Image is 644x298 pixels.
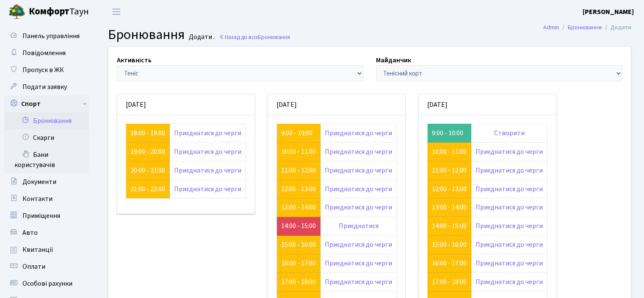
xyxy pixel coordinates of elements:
span: Подати заявку [22,82,67,92]
span: Бронювання [108,25,185,45]
a: 12:00 - 13:00 [432,184,467,194]
div: [DATE] [268,95,405,115]
a: Приєднатися до черги [174,166,241,175]
a: 11:00 - 12:00 [281,166,316,175]
a: Особові рахунки [4,275,89,292]
a: Бронювання [4,112,89,129]
span: Особові рахунки [22,279,72,288]
a: Приєднатися до черги [174,147,241,156]
a: Повідомлення [4,45,89,61]
a: 10:00 - 11:00 [432,147,467,156]
a: Приєднатися [339,221,379,231]
a: Приєднатися до черги [325,128,392,138]
small: Додати . [187,33,215,41]
a: Квитанції [4,241,89,258]
img: logo.png [8,3,25,20]
a: 11:00 - 12:00 [432,166,467,175]
a: Бронювання [568,23,602,32]
a: Приєднатися до черги [325,147,392,156]
a: Приєднатися до черги [475,203,543,212]
a: Приєднатися до черги [475,259,543,268]
a: 14:00 - 15:00 [281,221,316,231]
a: 15:00 - 16:00 [432,240,467,249]
a: Приєднатися до черги [475,166,543,175]
a: Приєднатися до черги [325,184,392,194]
label: Майданчик [376,55,411,65]
span: Повідомлення [22,48,66,58]
a: Панель управління [4,28,89,45]
a: Приєднатися до черги [325,203,392,212]
a: 9:00 - 10:00 [281,128,312,138]
a: 10:00 - 11:00 [281,147,316,156]
a: Пропуск в ЖК [4,61,89,78]
td: 9:00 - 10:00 [428,124,471,142]
span: Таун [29,5,89,19]
b: [PERSON_NAME] [583,7,634,17]
span: Контакти [22,194,53,203]
span: Панель управління [22,31,80,41]
a: Назад до всіхБронювання [219,33,290,41]
a: Приєднатися до черги [475,277,543,287]
a: Приєднатися до черги [475,240,543,249]
a: Приєднатися до черги [325,277,392,287]
a: 12:00 - 13:00 [281,184,316,194]
a: Приєднатися до черги [325,259,392,268]
a: Приєднатися до черги [325,240,392,249]
a: 14:00 - 15:00 [432,221,467,231]
a: Приєднатися до черги [174,128,241,138]
b: Комфорт [29,5,69,18]
a: 19:00 - 20:00 [130,147,165,156]
div: [DATE] [117,95,254,115]
li: Додати [602,23,631,32]
span: Приміщення [22,211,60,220]
a: Оплати [4,258,89,275]
span: Квитанції [22,245,53,254]
a: Приміщення [4,207,89,224]
a: 13:00 - 14:00 [432,203,467,212]
a: Приєднатися до черги [475,184,543,194]
a: 20:00 - 21:00 [130,166,165,175]
a: 17:00 - 18:00 [281,277,316,287]
a: Бани користувачів [4,146,89,173]
a: Приєднатися до черги [475,147,543,156]
a: Приєднатися до черги [174,184,241,194]
button: Переключити навігацію [106,5,127,19]
a: Подати заявку [4,78,89,95]
a: 21:00 - 22:00 [130,184,165,194]
a: Контакти [4,190,89,207]
span: Документи [22,177,56,187]
a: Спорт [4,95,89,112]
a: Авто [4,224,89,241]
a: 17:00 - 18:00 [432,277,467,287]
span: Пропуск в ЖК [22,65,64,75]
a: 16:00 - 17:00 [281,259,316,268]
a: Приєднатися до черги [325,166,392,175]
a: 16:00 - 17:00 [432,259,467,268]
a: 13:00 - 14:00 [281,203,316,212]
a: Створити [494,128,525,138]
a: [PERSON_NAME] [583,7,634,17]
a: Скарги [4,129,89,146]
a: Admin [543,23,559,32]
span: Оплати [22,262,45,271]
a: Документи [4,173,89,190]
nav: breadcrumb [531,19,644,36]
a: 18:00 - 19:00 [130,128,165,138]
div: [DATE] [419,95,556,115]
span: Бронювання [258,33,290,41]
label: Активність [117,55,152,65]
span: Авто [22,228,38,237]
a: 15:00 - 16:00 [281,240,316,249]
a: Приєднатися до черги [475,221,543,231]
